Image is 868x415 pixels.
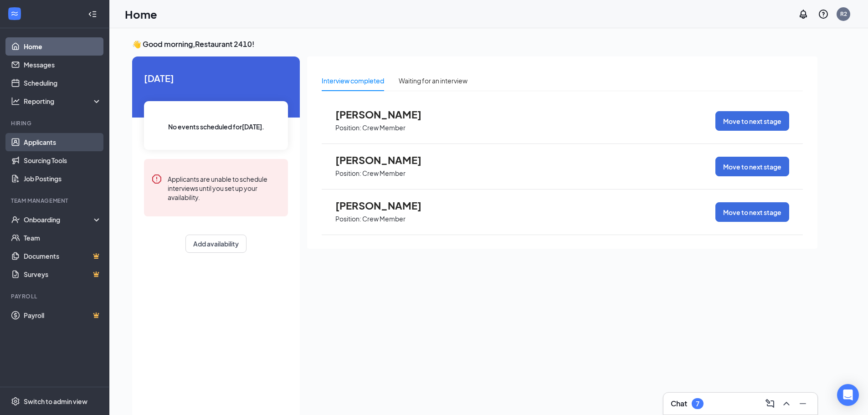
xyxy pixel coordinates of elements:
[185,235,247,253] button: Add availability
[24,169,102,188] a: Job Postings
[151,174,162,184] svg: Error
[763,396,777,411] button: ComposeMessage
[11,292,100,300] div: Payroll
[796,396,810,411] button: Minimize
[168,122,264,132] span: No events scheduled for [DATE] .
[24,151,102,169] a: Sourcing Tools
[11,197,100,205] div: Team Management
[24,215,94,224] div: Onboarding
[335,108,436,120] span: [PERSON_NAME]
[11,97,20,106] svg: Analysis
[132,39,817,49] h3: 👋 Good morning, Restaurant 2410 !
[11,215,20,224] svg: UserCheck
[765,398,776,409] svg: ComposeMessage
[696,400,699,408] div: 7
[818,9,829,20] svg: QuestionInfo
[798,9,809,20] svg: Notifications
[24,56,102,74] a: Messages
[24,229,102,247] a: Team
[797,398,808,409] svg: Minimize
[335,215,361,223] p: Position:
[144,71,288,85] span: [DATE]
[11,397,20,406] svg: Settings
[24,247,102,265] a: DocumentsCrown
[24,306,102,324] a: PayrollCrown
[24,37,102,56] a: Home
[24,74,102,92] a: Scheduling
[837,384,859,406] div: Open Intercom Messenger
[168,174,281,202] div: Applicants are unable to schedule interviews until you set up your availability.
[125,6,157,22] h1: Home
[335,200,436,211] span: [PERSON_NAME]
[11,119,100,127] div: Hiring
[362,123,406,132] p: Crew Member
[399,76,467,86] div: Waiting for an interview
[362,169,406,178] p: Crew Member
[24,265,102,283] a: SurveysCrown
[671,399,687,409] h3: Chat
[362,215,406,223] p: Crew Member
[781,398,792,409] svg: ChevronUp
[10,9,19,18] svg: WorkstreamLogo
[779,396,794,411] button: ChevronUp
[335,169,361,178] p: Position:
[840,10,847,18] div: R2
[715,157,789,176] button: Move to next stage
[335,123,361,132] p: Position:
[322,76,384,86] div: Interview completed
[715,202,789,222] button: Move to next stage
[335,154,436,166] span: [PERSON_NAME]
[24,133,102,151] a: Applicants
[24,97,102,106] div: Reporting
[24,397,87,406] div: Switch to admin view
[715,111,789,131] button: Move to next stage
[88,10,97,19] svg: Collapse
